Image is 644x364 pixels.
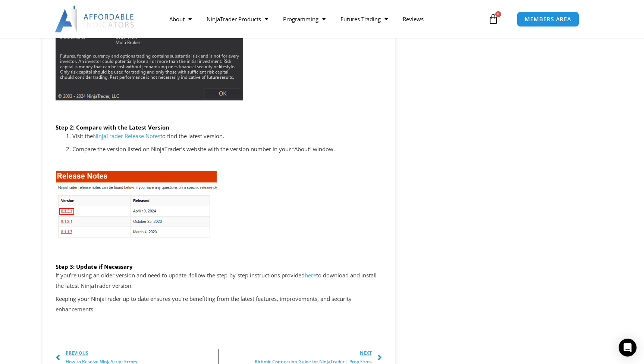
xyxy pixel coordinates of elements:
[162,10,199,28] a: About
[162,10,486,28] nav: Menu
[199,10,276,28] a: NinjaTrader Products
[525,16,571,22] span: MEMBERS AREA
[517,12,579,27] a: MEMBERS AREA
[395,10,431,28] a: Reviews
[56,270,382,291] p: If you’re using an older version and need to update, follow the step-by-step instructions provide...
[72,144,382,155] p: Compare the version listed on NinjaTrader’s website with the version number in your “About” window.
[56,263,382,270] h6: Step 3: Update if Necessary
[495,11,501,17] span: 0
[66,349,137,357] span: Previous
[255,349,372,357] span: Next
[619,339,637,357] div: Open Intercom Messenger
[56,170,221,240] img: screenshot of ninjatrader version release notes
[477,8,510,30] a: 0
[55,6,135,32] img: LogoAI | Affordable Indicators – NinjaTrader
[72,131,382,141] p: Visit the to find the latest version.
[93,132,160,140] a: NinjaTrader Release Notes
[56,124,382,131] h6: Step 2: Compare with the Latest Version
[56,294,382,315] p: Keeping your NinjaTrader up to date ensures you’re benefiting from the latest features, improveme...
[276,10,333,28] a: Programming
[333,10,395,28] a: Futures Trading
[305,271,316,279] a: here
